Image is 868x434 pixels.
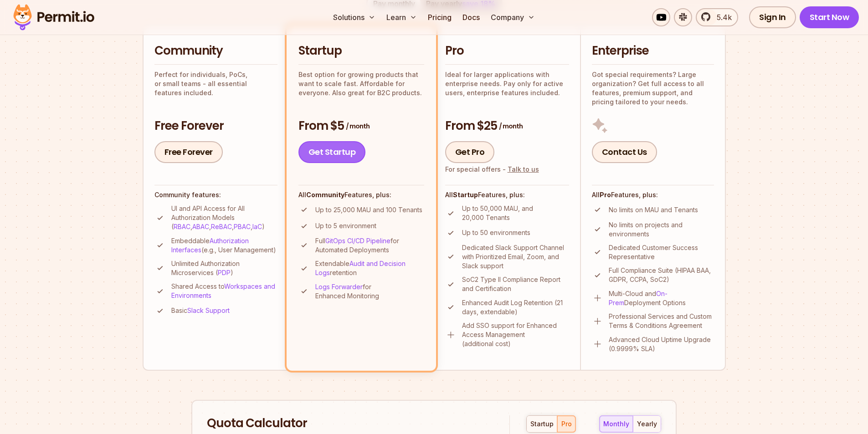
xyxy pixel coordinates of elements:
[192,223,209,230] a: ABAC
[234,223,251,230] a: PBAC
[711,12,732,23] span: 5.4k
[487,8,539,26] button: Company
[445,165,539,174] div: For special offers -
[462,228,530,237] p: Up to 50 environments
[592,141,657,163] a: Contact Us
[445,118,569,134] h3: From $25
[462,204,569,222] p: Up to 50,000 MAU, and 20,000 Tenants
[462,275,569,293] p: SoC2 Type II Compliance Report and Certification
[445,43,569,59] h2: Pro
[609,243,714,261] p: Dedicated Customer Success Representative
[298,141,366,163] a: Get Startup
[171,204,277,231] p: UI and API Access for All Authorization Models ( , , , , )
[530,419,554,429] div: startup
[383,8,421,26] button: Learn
[315,205,422,214] p: Up to 25,000 MAU and 100 Tenants
[424,8,455,26] a: Pricing
[609,205,698,214] p: No limits on MAU and Tenants
[749,6,796,28] a: Sign In
[315,221,376,230] p: Up to 5 environment
[325,237,390,245] a: GitOps CI/CD Pipeline
[592,43,714,59] h2: Enterprise
[462,321,569,348] p: Add SSO support for Enhanced Access Management (additional cost)
[298,190,424,199] h4: All Features, plus:
[154,43,277,59] h2: Community
[315,282,424,301] p: for Enhanced Monitoring
[171,259,277,277] p: Unlimited Authorization Microservices ( )
[462,298,569,317] p: Enhanced Audit Log Retention (21 days, extendable)
[171,282,277,300] p: Shared Access to
[298,43,424,59] h2: Startup
[800,6,859,28] a: Start Now
[154,141,223,163] a: Free Forever
[207,415,493,432] h2: Quota Calculator
[187,306,230,314] a: Slack Support
[499,122,523,131] span: / month
[329,8,379,26] button: Solutions
[298,118,424,134] h3: From $5
[298,70,424,97] p: Best option for growing products that want to scale fast. Affordable for everyone. Also great for...
[315,283,363,291] a: Logs Forwarder
[154,190,277,199] h4: Community features:
[508,165,539,173] a: Talk to us
[637,419,657,429] div: yearly
[171,306,230,315] p: Basic
[609,335,714,353] p: Advanced Cloud Uptime Upgrade (0.9999% SLA)
[459,8,483,26] a: Docs
[696,8,738,26] a: 5.4k
[445,190,569,199] h4: All Features, plus:
[592,70,714,107] p: Got special requirements? Large organization? Get full access to all features, premium support, a...
[315,259,424,277] p: Extendable retention
[609,312,714,330] p: Professional Services and Custom Terms & Conditions Agreement
[609,290,668,306] a: On-Prem
[609,289,714,307] p: Multi-Cloud and Deployment Options
[592,190,714,199] h4: All Features, plus:
[306,191,344,199] strong: Community
[252,223,262,230] a: IaC
[609,266,714,284] p: Full Compliance Suite (HIPAA BAA, GDPR, CCPA, SoC2)
[453,191,478,199] strong: Startup
[315,260,406,276] a: Audit and Decision Logs
[154,118,277,134] h3: Free Forever
[445,141,495,163] a: Get Pro
[211,223,232,230] a: ReBAC
[171,236,277,255] p: Embeddable (e.g., User Management)
[462,243,569,271] p: Dedicated Slack Support Channel with Prioritized Email, Zoom, and Slack support
[154,70,277,97] p: Perfect for individuals, PoCs, or small teams - all essential features included.
[600,191,611,199] strong: Pro
[346,122,370,131] span: / month
[171,237,249,254] a: Authorization Interfaces
[218,269,231,276] a: PDP
[9,2,98,33] img: Permit logo
[445,70,569,97] p: Ideal for larger applications with enterprise needs. Pay only for active users, enterprise featur...
[609,220,714,239] p: No limits on projects and environments
[174,223,190,230] a: RBAC
[315,236,424,255] p: Full for Automated Deployments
